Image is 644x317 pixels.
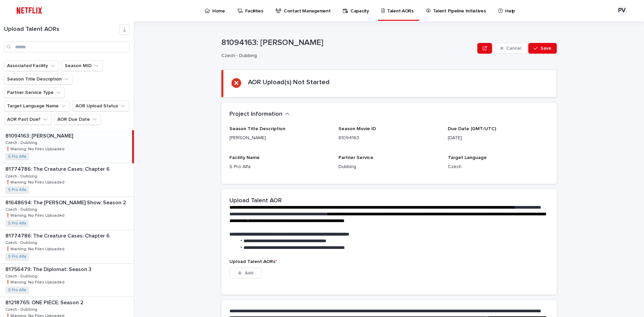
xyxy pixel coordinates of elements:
p: 81774786: The Creature Cases: Chapter 6 [5,165,111,172]
button: Season Title Description [4,74,73,85]
a: S Pro Alfa [8,154,26,159]
button: Target Language Name [4,101,70,111]
span: Save [540,46,551,51]
span: Cancel [506,46,521,51]
h2: AOR Upload(s) Not Started [248,78,330,86]
p: 81094163 [338,135,439,142]
span: Season Movie ID [338,126,376,131]
p: Czech - Dubbing [5,206,39,212]
button: Associated Facility [4,60,59,71]
p: Czech - Dubbing [5,139,39,145]
button: Add [229,268,262,278]
p: ❗️Warning: No Files Uploaded [5,179,66,185]
p: [DATE] [448,135,549,142]
p: Dubbing [338,163,439,170]
button: Save [528,43,557,54]
p: ❗️Warning: No Files Uploaded [5,212,66,218]
div: PV [616,5,627,16]
input: Search [4,42,130,52]
button: AOR Past Due? [4,114,52,125]
a: S Pro Alfa [8,221,26,226]
span: Target Language [448,155,487,160]
button: Season MID [62,60,103,71]
a: S Pro Alfa [8,288,26,293]
span: Facility Name [229,155,260,160]
span: Due Date (GMT/UTC) [448,126,496,131]
a: S Pro Alfa [8,188,26,192]
button: AOR Due Date [54,114,101,125]
p: Czech - Dubbing [5,306,39,312]
h2: Project Information [229,111,282,118]
button: Partner Service Type [4,87,65,98]
p: 81648694: The [PERSON_NAME] Show: Season 2 [5,198,127,206]
span: Upload Talent AORs [229,259,277,264]
h2: Upload Talent AOR [229,197,282,205]
p: ❗️Warning: No Files Uploaded [5,246,66,252]
h1: Upload Talent AORs [4,26,119,33]
p: Czech - Dubbing [5,239,39,245]
button: Cancel [495,43,527,54]
p: [PERSON_NAME] [229,135,330,142]
p: Czech - Dubbing [5,273,39,279]
button: Project Information [229,111,290,118]
p: Czech - Dubbing [221,53,472,59]
p: 81218765: ONE PIECE: Season 2 [5,298,85,306]
p: ❗️Warning: No Files Uploaded [5,146,66,152]
p: Czech [448,163,549,170]
p: S Pro Alfa [229,163,330,170]
p: 81094163: [PERSON_NAME] [5,131,74,139]
span: Partner Service [338,155,373,160]
a: S Pro Alfa [8,254,26,259]
p: 81094163: [PERSON_NAME] [221,38,475,48]
button: AOR Upload Status [72,101,129,111]
span: Add [245,271,253,275]
span: Season Title Description [229,126,285,131]
p: Czech - Dubbing [5,173,39,179]
p: 81774786: The Creature Cases: Chapter 6 [5,231,111,239]
p: 81756479: The Diplomat: Season 3 [5,265,93,273]
p: ❗️Warning: No Files Uploaded [5,279,66,285]
img: ifQbXi3ZQGMSEF7WDB7W [13,4,45,17]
